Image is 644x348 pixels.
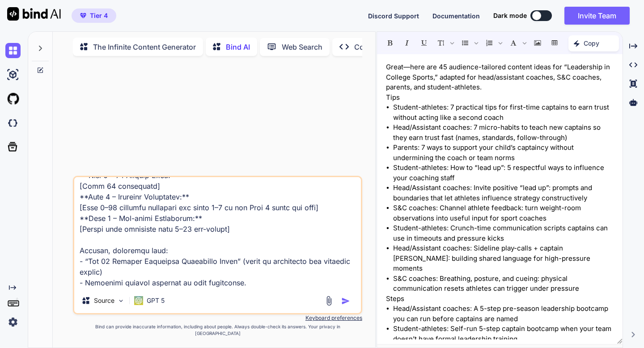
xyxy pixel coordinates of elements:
[73,314,362,322] p: Keyboard preferences
[354,42,408,52] p: Code Generator
[5,314,21,330] img: settings
[393,143,614,163] p: Parents: 7 ways to support your child’s captaincy without undermining the coach or team norms
[368,12,419,20] span: Discord Support
[5,43,21,58] img: chat
[134,296,143,305] img: GPT 5
[393,324,614,344] p: Student-athletes: Self-run 5-step captain bootcamp when your team doesn’t have formal leadership ...
[432,11,480,21] button: Documentation
[481,35,504,51] span: Insert Ordered List
[584,39,599,48] p: Copy
[386,294,614,304] p: Steps
[73,323,362,337] p: Bind can provide inaccurate information, including about people. Always double-check its answers....
[393,304,614,324] p: Head/Assistant coaches: A 5-step pre-season leadership bootcamp you can run before captains are n...
[324,296,334,306] img: attachment
[7,7,61,21] img: Bind AI
[547,35,563,51] span: Insert table
[368,11,419,21] button: Discord Support
[433,35,456,51] span: Font size
[94,296,114,305] p: Source
[386,93,614,103] p: Tips
[117,297,125,305] img: Pick Models
[226,42,250,52] p: Bind AI
[74,177,360,288] textarea: Lor ips do sitame consectetu adipiscing eli seddo eiusmodt incididu utlaboree dolorem aliqu enim ...
[393,223,614,243] p: Student-athletes: Crunch-time communication scripts captains can use in timeouts and pressure kicks
[5,67,21,82] img: ai-studio
[393,102,614,123] p: Student-athletes: 7 practical tips for first-time captains to earn trust without acting like a se...
[393,203,614,223] p: S&C coaches: Channel athlete feedback: turn weight-room observations into useful input for sport ...
[382,35,398,51] span: Bold
[399,35,415,51] span: Italic
[564,7,630,25] button: Invite Team
[416,35,432,51] span: Underline
[393,274,614,294] p: S&C coaches: Breathing, posture, and cueing: physical communication resets athletes can trigger u...
[393,183,614,203] p: Head/Assistant coaches: Invite positive “lead up”: prompts and boundaries that let athletes influ...
[457,35,480,51] span: Insert Unordered List
[393,243,614,274] p: Head/Assistant coaches: Sideline play-calls + captain [PERSON_NAME]: building shared language for...
[147,296,165,305] p: GPT 5
[282,42,322,52] p: Web Search
[393,163,614,183] p: Student-athletes: How to “lead up”: 5 respectful ways to influence your coaching staff
[90,11,108,20] span: Tier 4
[386,62,614,93] p: Great—here are 45 audience-tailored content ideas for “Leadership in College Sports,” adapted for...
[432,12,480,20] span: Documentation
[505,35,529,51] span: Font family
[93,42,196,52] p: The Infinite Content Generator
[80,13,86,18] img: premium
[393,123,614,143] p: Head/Assistant coaches: 7 micro-habits to teach new captains so they earn trust fast (names, stan...
[530,35,546,51] span: Insert Image
[493,11,527,20] span: Dark mode
[5,91,21,106] img: githubLight
[72,8,116,23] button: premiumTier 4
[341,297,350,306] img: icon
[5,115,21,131] img: darkCloudIdeIcon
